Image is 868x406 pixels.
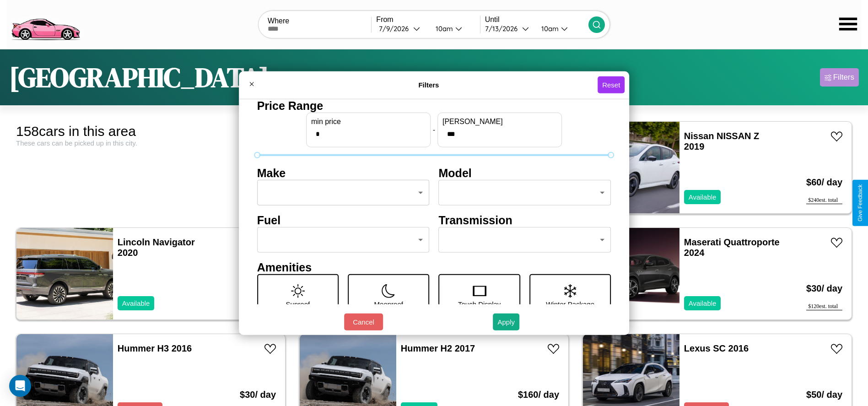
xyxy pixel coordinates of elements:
[16,139,286,147] div: These cars can be picked up in this city.
[16,124,286,139] div: 158 cars in this area
[260,81,598,89] h4: Filters
[833,73,854,82] div: Filters
[546,298,594,310] p: Winter Package
[9,375,31,397] div: Open Intercom Messenger
[431,24,455,33] div: 10am
[820,68,859,87] button: Filters
[684,343,749,353] a: Lexus SC 2016
[257,99,611,112] h4: Price Range
[485,24,522,33] div: 7 / 13 / 2026
[401,343,475,353] a: Hummer H2 2017
[857,184,863,222] div: Give Feedback
[485,16,588,24] label: Until
[534,24,588,33] button: 10am
[428,24,480,33] button: 10am
[311,117,426,125] label: min price
[257,166,430,179] h4: Make
[537,24,561,33] div: 10am
[286,298,310,310] p: Sunroof
[257,213,430,227] h4: Fuel
[433,124,435,136] p: -
[439,213,611,227] h4: Transmission
[376,16,480,24] label: From
[684,131,760,152] a: Nissan NISSAN Z 2019
[689,297,717,309] p: Available
[344,314,383,330] button: Cancel
[118,343,192,353] a: Hummer H3 2016
[9,59,269,96] h1: [GEOGRAPHIC_DATA]
[684,237,780,258] a: Maserati Quattroporte 2024
[376,24,428,33] button: 7/9/2026
[493,314,519,330] button: Apply
[7,5,84,43] img: logo
[806,303,842,310] div: $ 120 est. total
[806,168,842,197] h3: $ 60 / day
[439,166,611,179] h4: Model
[268,17,371,25] label: Where
[118,237,195,258] a: Lincoln Navigator 2020
[442,117,557,125] label: [PERSON_NAME]
[122,297,150,309] p: Available
[806,274,842,303] h3: $ 30 / day
[257,260,611,274] h4: Amenities
[689,191,717,203] p: Available
[806,197,842,204] div: $ 240 est. total
[598,76,625,93] button: Reset
[458,298,501,310] p: Touch Display
[379,24,413,33] div: 7 / 9 / 2026
[374,298,403,310] p: Moonroof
